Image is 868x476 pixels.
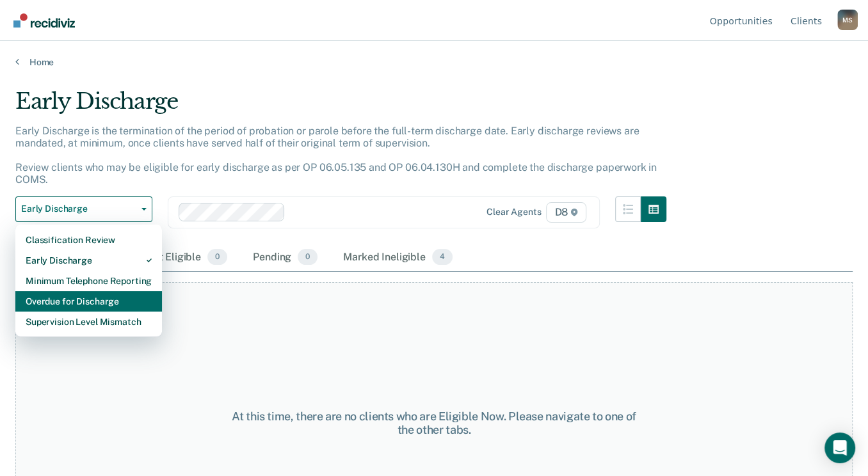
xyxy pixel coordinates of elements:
[26,271,152,291] div: Minimum Telephone Reporting
[21,203,136,214] span: Early Discharge
[546,202,586,223] span: D8
[13,13,75,28] img: Recidiviz
[15,88,666,125] div: Early Discharge
[15,196,152,222] button: Early Discharge
[15,56,853,68] a: Home
[225,409,643,437] div: At this time, there are no clients who are Eligible Now. Please navigate to one of the other tabs.
[837,10,858,30] div: M S
[298,249,317,266] span: 0
[26,250,152,271] div: Early Discharge
[207,249,227,266] span: 0
[486,207,541,218] div: Clear agents
[341,244,455,272] div: Marked Ineligible4
[837,10,858,30] button: Profile dropdown button
[26,230,152,250] div: Classification Review
[824,432,855,463] div: Open Intercom Messenger
[127,244,230,272] div: Almost Eligible0
[432,249,453,266] span: 4
[26,312,152,332] div: Supervision Level Mismatch
[15,225,162,337] div: Dropdown Menu
[15,125,657,186] p: Early Discharge is the termination of the period of probation or parole before the full-term disc...
[250,244,320,272] div: Pending0
[26,291,152,312] div: Overdue for Discharge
